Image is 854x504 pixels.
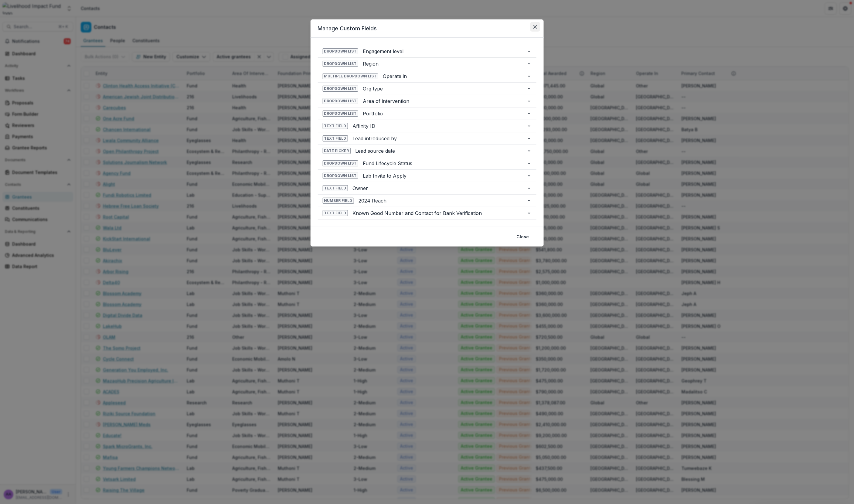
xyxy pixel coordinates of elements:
span: Owner [353,185,522,192]
span: Fund Lifecycle Status [363,160,522,167]
button: Dropdown ListRegion [318,58,536,70]
span: Dropdown List [323,61,358,67]
span: Dropdown List [323,160,358,166]
button: Text FieldAffinity ID [318,120,536,132]
button: Dropdown ListEngagement level [318,45,536,57]
span: Text Field [323,123,348,129]
span: Lead source date [356,147,522,155]
span: Multiple Dropdown List [323,73,378,79]
button: Dropdown ListPortfolio [318,107,536,120]
button: Date PickerLead source date [318,145,536,157]
button: Dropdown ListFund Lifecycle Status [318,157,536,169]
button: Multiple Dropdown ListOperate in [318,70,536,82]
span: Date Picker [323,148,351,154]
button: Dropdown ListLab Invite to Apply [318,170,536,182]
span: Text Field [323,135,348,141]
button: Text FieldKnown Good Number and Contact for Bank Verification [318,207,536,219]
button: Text FieldOwner [318,182,536,194]
span: Region [363,60,522,67]
span: Dropdown List [323,98,358,104]
span: Portfolio [363,110,522,117]
span: Operate in [383,73,522,80]
span: Dropdown List [323,111,358,117]
button: Dropdown ListArea of intervention [318,95,536,107]
span: Lead introduced by [353,135,522,142]
span: Number Field [323,198,354,204]
header: Manage Custom Fields [311,19,544,38]
span: Engagement level [363,48,522,55]
span: Area of intervention [363,97,522,105]
button: Number Field2024 Reach [318,195,536,207]
span: Affinity ID [353,122,522,130]
span: Dropdown List [323,48,358,54]
span: Lab Invite to Apply [363,172,522,179]
span: Text Field [323,185,348,191]
button: Close [530,22,540,32]
button: Close [513,232,533,242]
span: Dropdown List [323,173,358,179]
button: Text FieldLead introduced by [318,132,536,145]
span: Text Field [323,210,348,216]
span: Dropdown List [323,86,358,92]
button: Dropdown ListOrg type [318,83,536,95]
span: Org type [363,85,522,92]
span: 2024 Reach [359,197,522,204]
span: Known Good Number and Contact for Bank Verification [353,209,522,217]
